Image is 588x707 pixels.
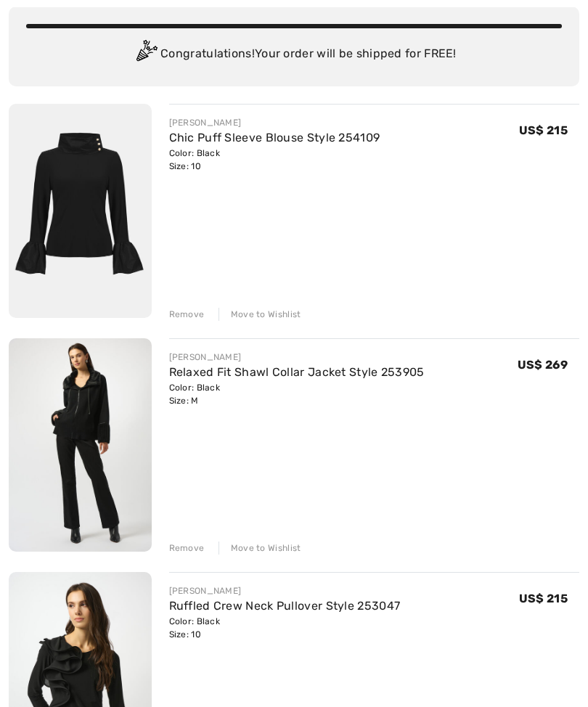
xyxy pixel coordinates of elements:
img: Chic Puff Sleeve Blouse Style 254109 [9,104,152,318]
a: Chic Puff Sleeve Blouse Style 254109 [169,131,380,144]
a: Relaxed Fit Shawl Collar Jacket Style 253905 [169,365,425,379]
div: Color: Black Size: 10 [169,147,380,173]
div: Move to Wishlist [219,308,301,321]
div: Move to Wishlist [219,542,301,555]
span: US$ 215 [519,592,568,605]
div: Remove [169,308,205,321]
div: [PERSON_NAME] [169,584,401,597]
div: Color: Black Size: 10 [169,615,401,641]
span: US$ 215 [519,123,568,137]
div: Color: Black Size: M [169,381,425,407]
div: [PERSON_NAME] [169,351,425,364]
span: US$ 269 [518,358,568,372]
div: [PERSON_NAME] [169,116,380,129]
img: Relaxed Fit Shawl Collar Jacket Style 253905 [9,338,152,552]
div: Remove [169,542,205,555]
img: Congratulation2.svg [131,40,160,69]
div: Congratulations! Your order will be shipped for FREE! [26,40,562,69]
a: Ruffled Crew Neck Pullover Style 253047 [169,599,401,613]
